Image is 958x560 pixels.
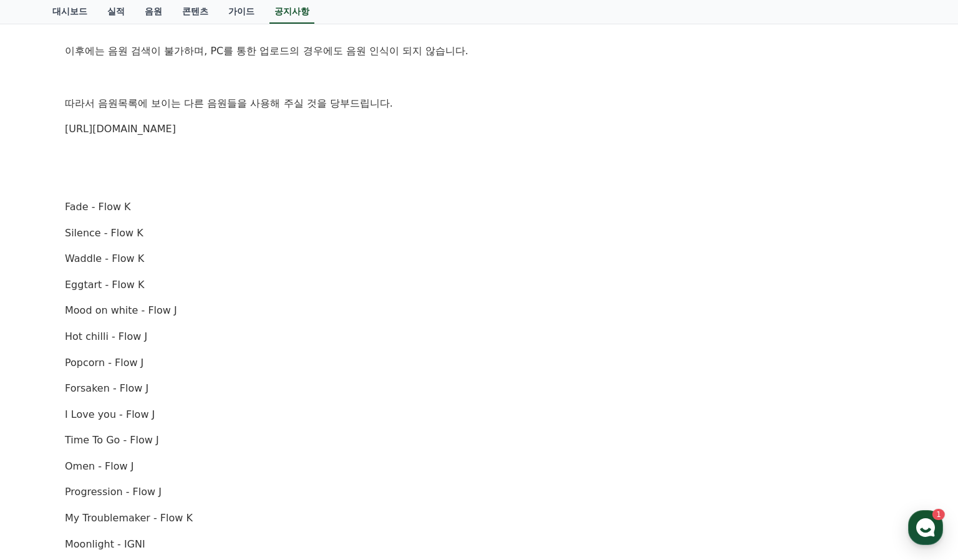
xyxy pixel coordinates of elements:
p: Progression - Flow J [65,484,893,500]
span: Home [32,414,54,424]
p: Mood on white - Flow J [65,302,893,319]
p: Eggtart - Flow K [65,277,893,293]
p: Popcorn - Flow J [65,355,893,371]
p: Silence - Flow K [65,225,893,241]
p: Hot chilli - Flow J [65,329,893,345]
a: 1Messages [82,395,161,427]
p: Waddle - Flow K [65,251,893,267]
p: Forsaken - Flow J [65,380,893,397]
span: Settings [185,414,215,424]
p: I Love you - Flow J [65,407,893,423]
a: Home [4,395,82,427]
p: Omen - Flow J [65,458,893,475]
span: 1 [127,395,131,405]
p: 따라서 음원목록에 보이는 다른 음원들을 사용해 주실 것을 당부드립니다. [65,95,893,112]
p: Time To Go - Flow J [65,432,893,448]
p: Fade - Flow K [65,199,893,215]
p: 이후에는 음원 검색이 불가하며, PC를 통한 업로드의 경우에도 음원 인식이 되지 않습니다. [65,43,893,59]
p: My Troublemaker - Flow K [65,510,893,526]
a: [URL][DOMAIN_NAME] [65,123,176,135]
a: Settings [161,395,239,427]
p: Moonlight - IGNI [65,536,893,553]
span: Messages [104,415,140,425]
